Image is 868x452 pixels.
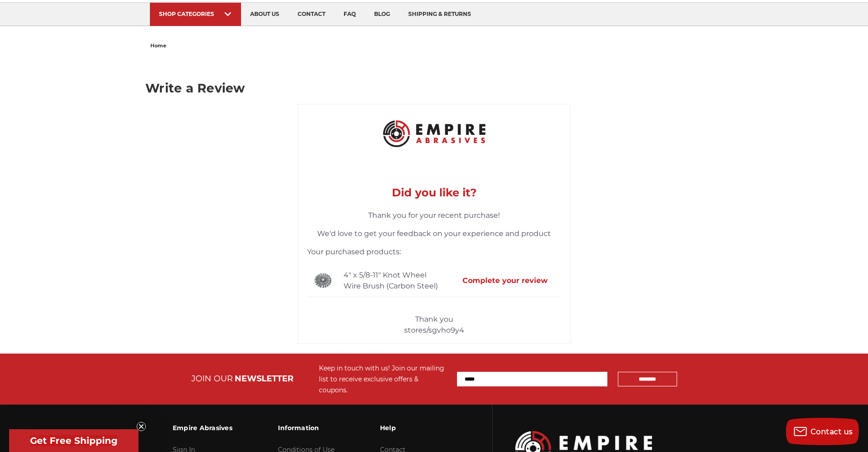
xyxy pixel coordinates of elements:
[334,3,365,26] a: faq
[145,82,723,94] h1: Write a Review
[365,3,399,26] a: blog
[150,42,166,49] span: home
[453,271,557,290] button: Complete your review
[288,3,334,26] a: contact
[30,435,118,446] span: Get Free Shipping
[9,429,139,452] div: Get Free ShippingClose teaser
[375,113,493,154] img: Company Logo
[159,10,232,17] div: SHOP CATEGORIES
[811,427,853,436] span: Contact us
[312,269,334,292] img: Product Image
[380,418,442,437] h3: Help
[241,3,288,26] a: about us
[786,418,859,445] button: Contact us
[319,363,448,395] div: Keep in touch with us! Join our mailing list to receive exclusive offers & coupons.
[235,374,293,384] span: NEWSLETTER
[307,228,561,239] p: We'd love to get your feedback on your experience and product
[191,374,233,384] span: JOIN OUR
[173,418,232,437] h3: Empire Abrasives
[307,210,561,221] p: Thank you for your recent purchase!
[278,418,334,437] h3: Information
[298,314,570,336] p: Thank you stores/sgvho9y4
[392,186,477,199] span: Did you like it?
[344,270,444,292] div: 4" x 5/8-11" Knot Wheel Wire Brush (Carbon Steel)
[307,247,561,257] p: Your purchased products:
[399,3,480,26] a: shipping & returns
[137,422,146,431] button: Close teaser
